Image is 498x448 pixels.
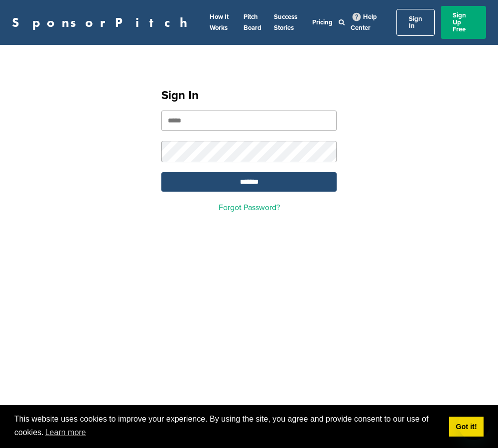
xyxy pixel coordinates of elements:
[12,16,194,29] a: SponsorPitch
[312,18,333,26] a: Pricing
[441,6,486,39] a: Sign Up Free
[351,11,377,34] a: Help Center
[449,417,484,437] a: dismiss cookie message
[274,13,297,32] a: Success Stories
[14,413,441,440] span: This website uses cookies to improve your experience. By using the site, you agree and provide co...
[396,9,435,36] a: Sign In
[161,87,337,105] h1: Sign In
[210,13,229,32] a: How It Works
[44,425,88,440] a: learn more about cookies
[244,13,261,32] a: Pitch Board
[219,203,280,213] a: Forgot Password?
[458,408,490,440] iframe: Button to launch messaging window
